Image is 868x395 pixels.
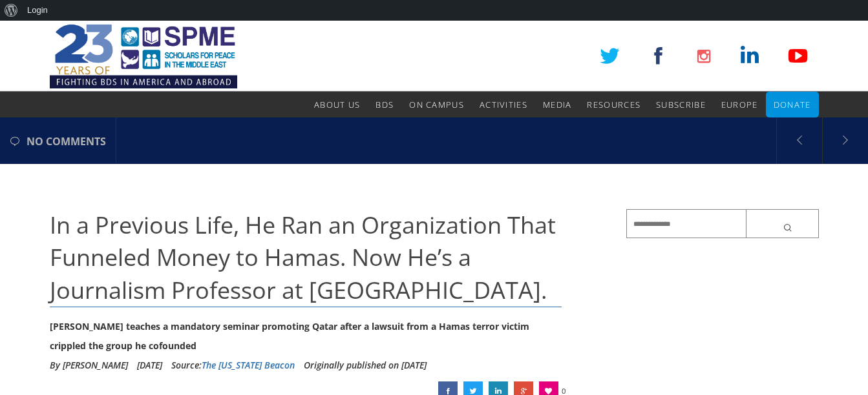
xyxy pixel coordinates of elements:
[656,99,706,110] span: Subscribe
[480,92,527,117] a: Activities
[721,99,758,110] span: Europe
[376,99,394,110] span: BDS
[314,92,360,117] a: About Us
[50,209,556,306] span: In a Previous Life, He Ran an Organization That Funneled Money to Hamas. Now He’s a Journalism Pr...
[304,356,427,375] li: Originally published on [DATE]
[543,92,572,117] a: Media
[480,99,527,110] span: Activities
[171,356,295,375] div: Source:
[314,99,360,110] span: About Us
[774,99,811,110] span: Donate
[587,99,640,110] span: Resources
[50,356,128,375] li: By [PERSON_NAME]
[409,92,464,117] a: On Campus
[376,92,394,117] a: BDS
[202,359,295,371] a: The [US_STATE] Beacon
[50,21,237,92] img: SPME
[587,92,640,117] a: Resources
[656,92,706,117] a: Subscribe
[774,92,811,117] a: Donate
[543,99,572,110] span: Media
[721,92,758,117] a: Europe
[50,317,562,356] div: [PERSON_NAME] teaches a mandatory seminar promoting Qatar after a lawsuit from a Hamas terror vic...
[26,119,106,164] span: no comments
[137,356,162,375] li: [DATE]
[409,99,464,110] span: On Campus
